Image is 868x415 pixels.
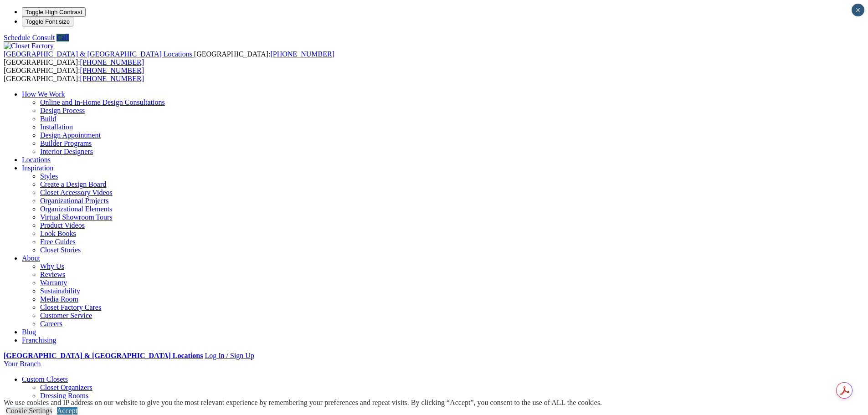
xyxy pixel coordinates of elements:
img: Closet Factory [4,42,54,50]
a: Sustainability [40,287,80,295]
a: Look Books [40,230,76,237]
a: [PHONE_NUMBER] [270,50,334,58]
a: Interior Designers [40,148,93,155]
a: Cookie Settings [6,407,52,415]
a: Styles [40,172,58,180]
a: Design Process [40,107,85,114]
span: Toggle Font size [26,18,70,25]
a: Schedule Consult [4,34,55,41]
a: Accept [57,407,77,415]
a: Closet Accessory Videos [40,189,113,196]
a: Careers [40,320,62,328]
a: Closet Organizers [40,384,92,391]
a: [PHONE_NUMBER] [80,75,144,82]
a: Locations [22,156,51,164]
a: Warranty [40,279,67,287]
a: [PHONE_NUMBER] [80,67,144,74]
a: Create a Design Board [40,180,106,188]
a: Inspiration [22,164,53,172]
a: About [22,254,40,262]
a: Installation [40,123,73,131]
a: How We Work [22,90,65,98]
a: Organizational Elements [40,205,112,213]
span: [GEOGRAPHIC_DATA]: [GEOGRAPHIC_DATA]: [4,67,144,82]
a: [GEOGRAPHIC_DATA] & [GEOGRAPHIC_DATA] Locations [4,50,194,58]
a: Reviews [40,271,65,278]
a: Dressing Rooms [40,392,88,400]
a: [PHONE_NUMBER] [80,58,144,66]
a: Your Branch [4,360,41,368]
a: Free Guides [40,238,76,246]
span: [GEOGRAPHIC_DATA]: [GEOGRAPHIC_DATA]: [4,50,334,66]
a: Blog [22,328,36,336]
a: [GEOGRAPHIC_DATA] & [GEOGRAPHIC_DATA] Locations [4,352,203,359]
a: Product Videos [40,221,85,229]
a: Media Room [40,295,78,303]
a: Online and In-Home Design Consultations [40,98,165,106]
span: Toggle High Contrast [26,9,82,15]
a: Organizational Projects [40,197,108,205]
a: Why Us [40,262,64,270]
a: Log In / Sign Up [205,352,254,359]
a: Custom Closets [22,375,68,383]
button: Toggle High Contrast [22,7,86,17]
a: Closet Stories [40,246,81,254]
button: Toggle Font size [22,17,73,26]
a: Virtual Showroom Tours [40,213,113,221]
a: Call [56,34,69,41]
a: Build [40,115,56,123]
a: Design Appointment [40,131,101,139]
a: Franchising [22,336,56,344]
a: Customer Service [40,312,92,319]
button: Close [852,4,864,16]
a: Closet Factory Cares [40,303,101,311]
a: Builder Programs [40,139,92,147]
span: [GEOGRAPHIC_DATA] & [GEOGRAPHIC_DATA] Locations [4,50,192,58]
div: We use cookies and IP address on our website to give you the most relevant experience by remember... [4,399,602,407]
